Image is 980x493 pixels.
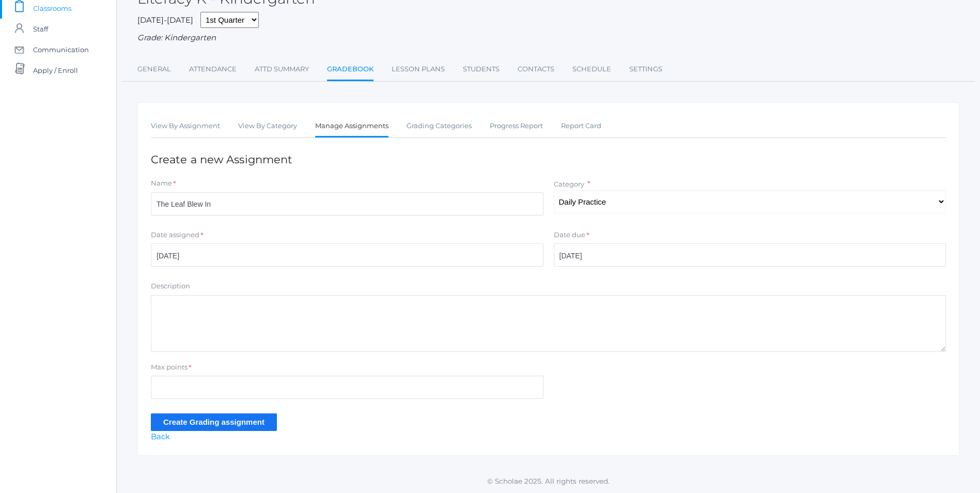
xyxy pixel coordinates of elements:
[151,413,277,430] input: Create Grading assignment
[137,59,171,80] a: General
[327,59,374,81] a: Gradebook
[151,116,220,136] a: View By Assignment
[554,230,585,240] label: Date due
[151,230,199,240] label: Date assigned
[151,432,170,441] a: Back
[572,59,611,80] a: Schedule
[554,180,584,188] label: Category
[137,32,959,44] div: Grade: Kindergarten
[151,362,188,373] label: Max points
[33,39,89,60] span: Communication
[189,59,237,80] a: Attendance
[255,59,309,80] a: Attd Summary
[117,476,980,486] p: © Scholae 2025. All rights reserved.
[490,116,543,136] a: Progress Report
[392,59,445,80] a: Lesson Plans
[463,59,500,80] a: Students
[151,153,946,165] h1: Create a new Assignment
[151,178,172,189] label: Name
[151,281,190,291] label: Description
[33,19,48,39] span: Staff
[33,60,78,81] span: Apply / Enroll
[561,116,601,136] a: Report Card
[137,15,193,25] span: [DATE]-[DATE]
[518,59,554,80] a: Contacts
[629,59,662,80] a: Settings
[238,116,297,136] a: View By Category
[315,116,388,138] a: Manage Assignments
[407,116,472,136] a: Grading Categories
